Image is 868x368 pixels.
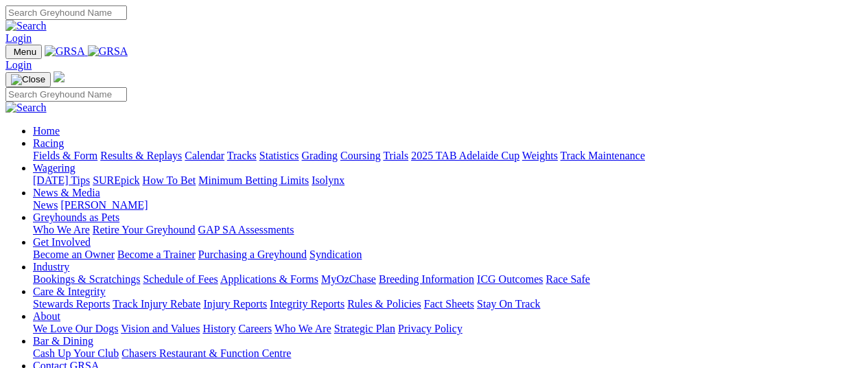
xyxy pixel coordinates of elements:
img: GRSA [88,45,128,58]
a: SUREpick [93,174,139,186]
a: [DATE] Tips [33,174,90,186]
span: Menu [14,47,36,57]
a: Careers [238,323,272,334]
input: Search [5,5,127,20]
a: GAP SA Assessments [198,224,294,235]
a: Tracks [227,150,257,161]
div: Greyhounds as Pets [33,224,863,236]
img: Close [11,74,45,85]
a: Cash Up Your Club [33,347,119,359]
a: History [202,323,235,334]
a: Racing [33,137,64,149]
a: Schedule of Fees [143,273,218,285]
a: Fields & Form [33,150,97,161]
a: Isolynx [312,174,344,186]
a: Breeding Information [379,273,474,285]
div: About [33,323,863,335]
a: Injury Reports [203,298,267,310]
button: Toggle navigation [5,45,42,59]
div: Care & Integrity [33,298,863,310]
a: Stewards Reports [33,298,110,310]
a: Coursing [340,150,381,161]
a: Race Safe [546,273,589,285]
a: Statistics [259,150,299,161]
img: Search [5,102,47,114]
a: Care & Integrity [33,286,106,297]
a: Bar & Dining [33,335,93,347]
button: Toggle navigation [5,72,51,87]
a: Minimum Betting Limits [198,174,309,186]
div: Bar & Dining [33,347,863,360]
a: News & Media [33,187,100,198]
img: Search [5,20,47,32]
a: Wagering [33,162,75,174]
a: Who We Are [33,224,90,235]
div: Racing [33,150,863,162]
a: Track Injury Rebate [113,298,200,310]
div: News & Media [33,199,863,211]
a: Strategic Plan [334,323,395,334]
a: Weights [522,150,558,161]
a: Applications & Forms [220,273,318,285]
a: Greyhounds as Pets [33,211,119,223]
a: Get Involved [33,236,91,248]
a: Results & Replays [100,150,182,161]
a: Fact Sheets [424,298,474,310]
a: Bookings & Scratchings [33,273,140,285]
a: About [33,310,60,322]
a: 2025 TAB Adelaide Cup [411,150,519,161]
a: Become an Owner [33,249,115,260]
a: Industry [33,261,69,273]
a: ICG Outcomes [477,273,543,285]
a: Grading [302,150,338,161]
a: Home [33,125,60,137]
a: We Love Our Dogs [33,323,118,334]
img: logo-grsa-white.png [54,71,64,82]
a: Who We Are [274,323,331,334]
a: Stay On Track [477,298,540,310]
a: Login [5,59,32,71]
a: Privacy Policy [398,323,462,334]
a: Purchasing a Greyhound [198,249,307,260]
div: Get Involved [33,249,863,261]
a: How To Bet [143,174,196,186]
a: MyOzChase [321,273,376,285]
a: [PERSON_NAME] [60,199,148,211]
div: Industry [33,273,863,286]
img: GRSA [45,45,85,58]
a: Login [5,32,32,44]
a: Syndication [309,249,362,260]
a: Vision and Values [121,323,200,334]
a: Retire Your Greyhound [93,224,196,235]
a: Chasers Restaurant & Function Centre [121,347,291,359]
a: News [33,199,58,211]
a: Rules & Policies [347,298,421,310]
a: Integrity Reports [270,298,344,310]
a: Calendar [185,150,224,161]
a: Track Maintenance [561,150,645,161]
a: Become a Trainer [117,249,196,260]
a: Trials [383,150,408,161]
input: Search [5,87,127,102]
div: Wagering [33,174,863,187]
